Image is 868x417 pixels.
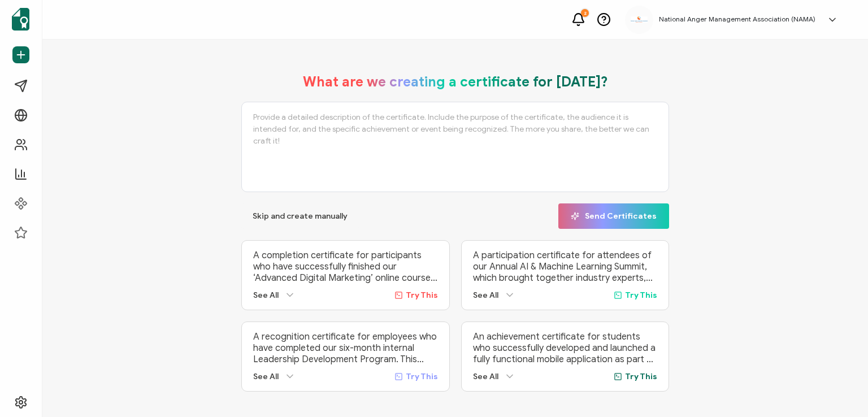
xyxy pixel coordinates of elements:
div: 2 [581,9,589,17]
button: Send Certificates [558,203,669,229]
span: Try This [625,372,657,381]
span: Try This [406,290,438,300]
button: Skip and create manually [241,203,359,229]
img: sertifier-logomark-colored.svg [12,8,29,31]
span: See All [473,372,498,381]
p: A completion certificate for participants who have successfully finished our ‘Advanced Digital Ma... [253,250,437,284]
span: Try This [625,290,657,300]
p: A participation certificate for attendees of our Annual AI & Machine Learning Summit, which broug... [473,250,657,284]
span: See All [253,290,279,300]
span: See All [253,372,279,381]
span: Send Certificates [571,212,657,220]
span: See All [473,290,498,300]
p: An achievement certificate for students who successfully developed and launched a fully functiona... [473,331,657,365]
span: Skip and create manually [253,212,348,220]
h1: What are we creating a certificate for [DATE]? [303,73,608,90]
p: A recognition certificate for employees who have completed our six-month internal Leadership Deve... [253,331,437,365]
h5: National Anger Management Association (NAMA) [659,15,815,23]
span: Try This [406,372,438,381]
img: 3ca2817c-e862-47f7-b2ec-945eb25c4a6c.jpg [631,16,648,23]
